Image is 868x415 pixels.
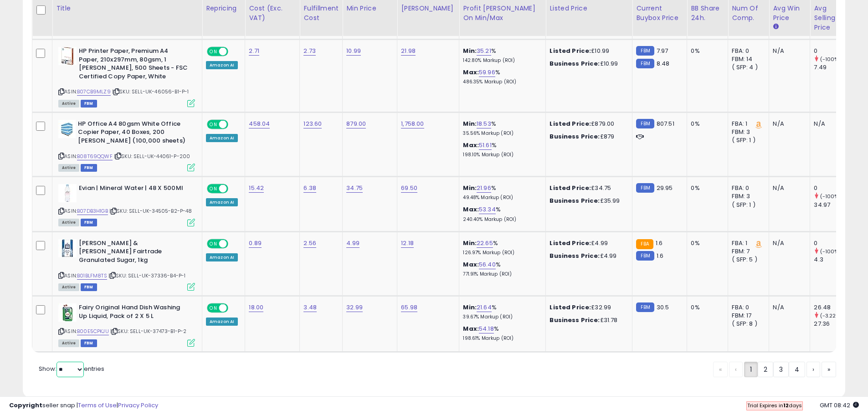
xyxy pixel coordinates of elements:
[636,302,654,312] small: FBM
[550,46,591,55] b: Listed Price:
[550,4,628,13] div: Listed Price
[732,136,762,144] div: ( SFP: 1 )
[463,205,479,214] b: Max:
[463,184,539,201] div: %
[479,141,492,150] a: 51.61
[732,184,762,192] div: FBA: 0
[820,56,841,63] small: (-100%)
[463,325,539,342] div: %
[463,303,539,320] div: %
[249,46,259,56] a: 2.71
[477,184,491,193] a: 21.96
[656,239,663,247] span: 1.6
[691,239,721,247] div: 0%
[477,303,492,312] a: 21.64
[732,128,762,136] div: FBM: 3
[463,239,477,247] b: Min:
[814,120,844,128] div: N/A
[550,303,625,312] div: £32.99
[550,184,625,192] div: £34.75
[58,303,195,346] div: ASIN:
[463,120,539,137] div: %
[58,164,79,172] span: All listings currently available for purchase on Amazon
[636,183,654,193] small: FBM
[346,184,363,193] a: 34.75
[691,184,721,192] div: 0%
[346,4,393,13] div: Min Price
[208,120,219,128] span: ON
[58,303,77,322] img: 414ff3dcvZL._SL40_.jpg
[747,402,802,409] span: Trial Expires in days
[479,260,496,269] a: 56.40
[657,119,674,128] span: 807.51
[732,47,762,55] div: FBA: 0
[463,47,539,64] div: %
[636,4,683,23] div: Current Buybox Price
[463,141,479,149] b: Max:
[227,120,241,128] span: OFF
[773,47,803,55] div: N/A
[77,88,111,96] a: B07CB9MLZ9
[479,324,494,333] a: 54.18
[58,239,195,290] div: ASIN:
[303,303,317,312] a: 3.48
[691,303,721,312] div: 0%
[814,320,851,328] div: 27.36
[118,401,158,410] a: Privacy Policy
[732,192,762,200] div: FBM: 3
[303,4,339,23] div: Fulfillment Cost
[820,193,841,200] small: (-100%)
[77,207,108,215] a: B07DB3H1GB
[58,47,77,65] img: 41HMR65mWhL._SL40_.jpg
[814,303,851,312] div: 26.48
[208,48,219,56] span: ON
[636,239,653,249] small: FBA
[550,133,625,141] div: £879
[550,239,625,247] div: £4.99
[814,47,851,55] div: 0
[77,153,113,160] a: B08T69QQWF
[206,198,238,206] div: Amazon AI
[81,219,97,226] span: FBM
[303,184,316,193] a: 6.38
[108,272,186,279] span: | SKU: SELL-UK-37336-B4-P-1
[39,364,104,373] span: Show: entries
[657,46,668,55] span: 7.97
[657,303,669,312] span: 30.5
[81,164,97,172] span: FBM
[78,401,117,410] a: Terms of Use
[814,239,851,247] div: 0
[401,46,416,56] a: 21.98
[79,47,190,83] b: HP Printer Paper, Premium A4 Paper, 210x297mm, 80gsm, 1 [PERSON_NAME], 500 Sheets - FSC Certified...
[691,120,721,128] div: 0%
[732,247,762,256] div: FBM: 7
[81,339,97,347] span: FBM
[773,184,803,192] div: N/A
[206,61,238,69] div: Amazon AI
[463,119,477,128] b: Min:
[58,120,195,170] div: ASIN:
[208,240,219,247] span: ON
[550,239,591,247] b: Listed Price:
[79,184,190,195] b: Evian | Mineral Water | 48 X 500Ml
[477,119,491,128] a: 18.53
[109,207,192,215] span: | SKU: SELL-UK-34505-B2-P-48
[58,184,77,202] img: 31eqxq04gLL._SL40_.jpg
[732,55,762,63] div: FBM: 14
[550,47,625,55] div: £10.99
[463,141,539,158] div: %
[773,4,806,23] div: Avg Win Price
[206,253,238,261] div: Amazon AI
[550,251,600,260] b: Business Price:
[463,324,479,333] b: Max:
[550,316,600,324] b: Business Price:
[636,119,654,128] small: FBM
[479,68,495,77] a: 59.96
[550,196,600,205] b: Business Price:
[227,185,241,193] span: OFF
[773,362,789,377] a: 3
[58,239,77,257] img: 41GtlpibS+L._SL40_.jpg
[732,63,762,72] div: ( SFP: 4 )
[463,46,477,55] b: Min:
[732,303,762,312] div: FBA: 0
